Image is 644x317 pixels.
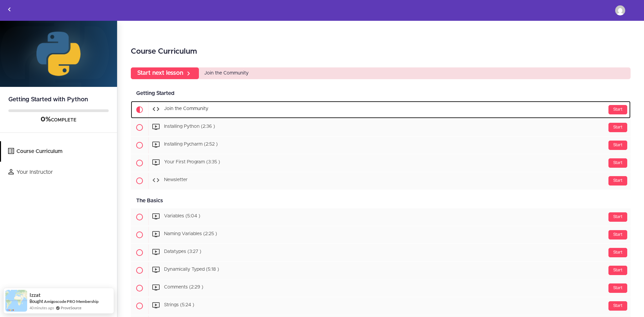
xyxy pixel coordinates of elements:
[164,303,194,308] span: Strings (5:24 )
[131,86,631,101] div: Getting Started
[131,279,631,297] a: Start Comments (2:29 )
[608,105,627,114] div: Start
[164,250,201,254] span: Datatypes (3:27 )
[131,67,199,79] a: Start next lesson
[608,141,627,150] div: Start
[5,5,13,13] svg: Back to courses
[0,0,18,20] a: Back to courses
[131,262,631,279] a: Start Dynamically Typed (5:18 )
[61,305,82,311] a: ProveSource
[131,154,631,172] a: Start Your First Program (3:35 )
[5,290,27,312] img: provesource social proof notification image
[131,226,631,244] a: Start Naming Variables (2:25 )
[164,285,203,290] span: Comments (2:29 )
[44,299,99,304] a: Amigoscode PRO Membership
[608,283,627,293] div: Start
[131,172,631,190] a: Start Newsletter
[131,101,631,118] a: Current item Start Join the Community
[131,208,631,226] a: Start Variables (5:04 )
[608,230,627,240] div: Start
[131,119,631,136] a: Start Installing Python (2:36 )
[608,248,627,257] div: Start
[1,141,117,162] a: Course Curriculum
[30,299,43,304] span: Bought
[131,244,631,261] a: Start Datatypes (3:27 )
[131,101,148,118] span: Current item
[204,71,249,75] span: Join the Community
[131,297,631,315] a: Start Strings (5:24 )
[164,107,208,111] span: Join the Community
[608,176,627,186] div: Start
[30,305,54,311] span: 40 minutes ago
[8,115,109,124] div: COMPLETE
[608,158,627,168] div: Start
[1,162,117,182] a: Your Instructor
[608,212,627,222] div: Start
[30,292,41,298] span: Izzat
[615,5,625,15] img: mattjube22@gmail.com
[164,178,187,182] span: Newsletter
[131,193,631,208] div: The Basics
[164,267,219,272] span: Dynamically Typed (5:18 )
[164,232,217,236] span: Naming Variables (2:25 )
[608,266,627,275] div: Start
[164,142,218,147] span: Installing Pycharm (2:52 )
[608,123,627,132] div: Start
[131,46,631,57] h2: Course Curriculum
[608,301,627,311] div: Start
[164,214,200,219] span: Variables (5:04 )
[41,116,51,123] span: 0%
[164,160,220,165] span: Your First Program (3:35 )
[131,137,631,154] a: Start Installing Pycharm (2:52 )
[164,124,215,129] span: Installing Python (2:36 )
